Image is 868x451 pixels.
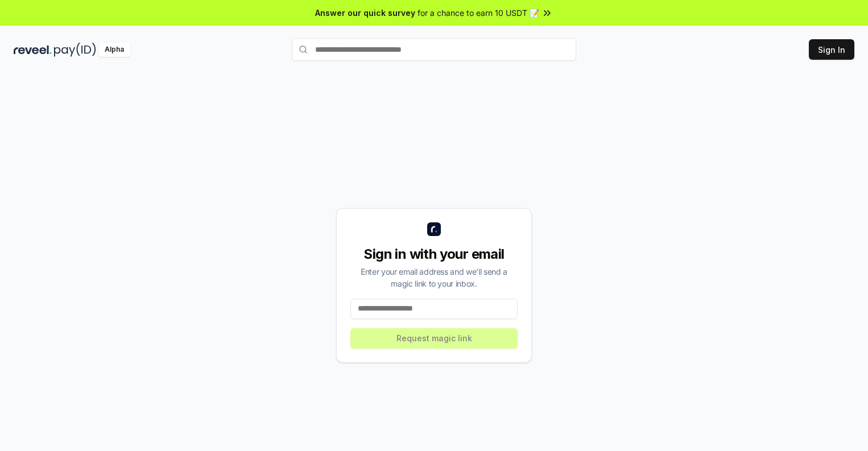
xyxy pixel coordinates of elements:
[809,39,854,60] button: Sign In
[350,266,518,289] div: Enter your email address and we’ll send a magic link to your inbox.
[350,245,518,263] div: Sign in with your email
[14,43,52,57] img: reveel_dark
[315,7,415,19] span: Answer our quick survey
[418,7,539,19] span: for a chance to earn 10 USDT 📝
[427,222,441,236] img: logo_small
[98,43,130,57] div: Alpha
[54,43,96,57] img: pay_id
